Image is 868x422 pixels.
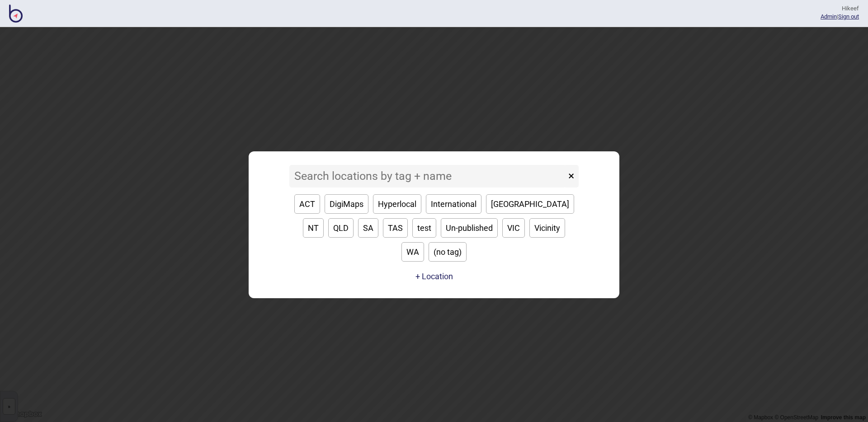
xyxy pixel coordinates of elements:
a: + Location [413,268,455,285]
button: Sign out [838,13,859,20]
button: + Location [415,272,453,281]
button: SA [358,218,378,238]
a: Admin [821,13,837,20]
div: Hi keef [821,5,859,13]
button: NT [303,218,324,238]
button: WA [401,242,424,262]
button: Hyperlocal [373,194,421,214]
input: Search locations by tag + name [289,165,566,188]
button: (no tag) [429,242,467,262]
button: International [426,194,481,214]
button: Vicinity [529,218,565,238]
button: ACT [294,194,320,214]
button: × [564,165,579,188]
button: [GEOGRAPHIC_DATA] [486,194,574,214]
button: TAS [383,218,408,238]
button: QLD [328,218,354,238]
button: Un-published [441,218,498,238]
button: VIC [502,218,525,238]
button: test [412,218,436,238]
span: | [821,13,838,20]
button: DigiMaps [325,194,368,214]
img: BindiMaps CMS [9,5,23,23]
